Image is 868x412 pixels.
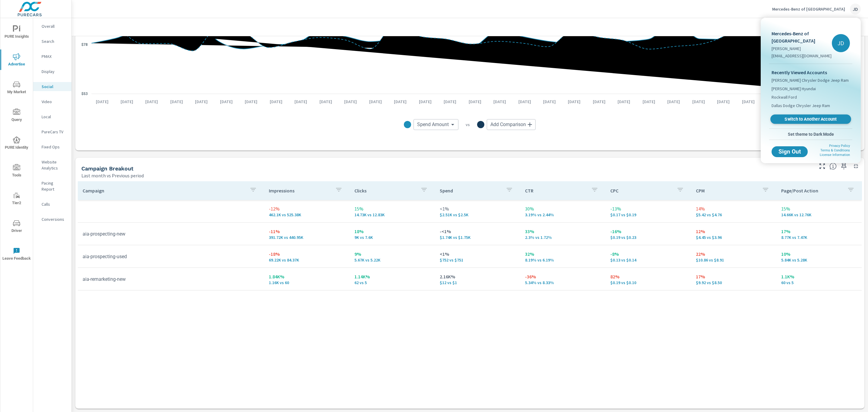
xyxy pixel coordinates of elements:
span: Dallas Dodge Chrysler Jeep Ram [772,103,830,109]
p: Recently Viewed Accounts [772,69,850,76]
span: [PERSON_NAME] Chrysler Dodge Jeep Ram [772,77,849,83]
a: License Information [820,153,850,157]
div: JD [832,34,850,52]
button: Set theme to Dark Mode [769,129,852,140]
span: Switch to Another Account [774,116,848,122]
span: Sign Out [776,149,803,154]
a: Switch to Another Account [770,115,851,124]
span: Rockwall Ford [772,94,797,100]
p: [PERSON_NAME] [772,46,832,52]
a: Privacy Policy [829,144,850,148]
p: Mercedes-Benz of [GEOGRAPHIC_DATA] [772,30,832,44]
button: Sign Out [772,146,808,157]
p: [EMAIL_ADDRESS][DOMAIN_NAME] [772,53,832,59]
span: [PERSON_NAME] Hyundai [772,86,816,92]
span: Set theme to Dark Mode [772,132,850,137]
a: Terms & Conditions [820,148,850,152]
